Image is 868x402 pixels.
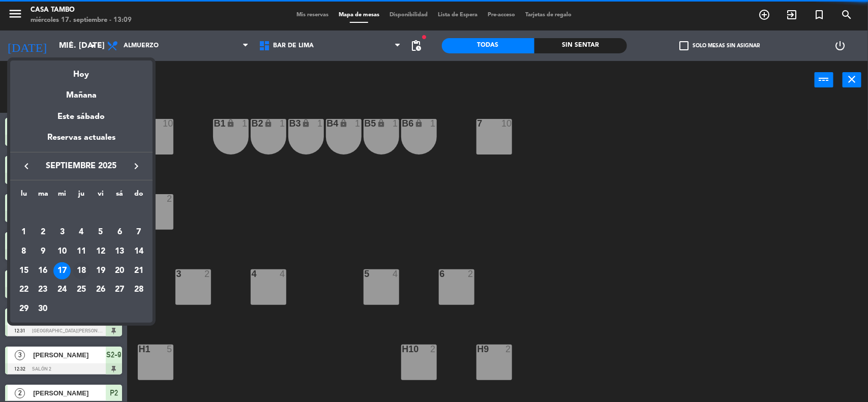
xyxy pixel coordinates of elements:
[110,223,130,242] td: 6 de septiembre de 2025
[34,299,53,319] td: 30 de septiembre de 2025
[111,243,128,260] div: 13
[35,224,52,241] div: 2
[110,188,130,204] th: sábado
[15,262,33,280] div: 15
[73,243,90,260] div: 11
[129,281,148,300] td: 28 de septiembre de 2025
[20,160,33,172] i: keyboard_arrow_left
[92,262,109,280] div: 19
[110,242,130,261] td: 13 de septiembre de 2025
[111,281,128,298] div: 27
[10,60,153,81] div: Hoy
[92,243,109,260] div: 12
[111,224,128,241] div: 6
[14,242,34,261] td: 8 de septiembre de 2025
[91,281,110,300] td: 26 de septiembre de 2025
[92,224,109,241] div: 5
[110,281,130,300] td: 27 de septiembre de 2025
[34,261,53,281] td: 16 de septiembre de 2025
[53,281,71,298] div: 24
[129,242,148,261] td: 14 de septiembre de 2025
[111,262,128,280] div: 20
[35,262,52,280] div: 16
[15,281,33,298] div: 22
[36,160,127,173] span: septiembre 2025
[52,223,72,242] td: 3 de septiembre de 2025
[34,223,53,242] td: 2 de septiembre de 2025
[130,262,147,280] div: 21
[15,224,33,241] div: 1
[10,103,153,131] div: Este sábado
[35,300,52,318] div: 30
[53,243,71,260] div: 10
[72,242,91,261] td: 11 de septiembre de 2025
[14,281,34,300] td: 22 de septiembre de 2025
[91,188,110,204] th: viernes
[130,281,147,298] div: 28
[72,188,91,204] th: jueves
[52,188,72,204] th: miércoles
[53,262,71,280] div: 17
[35,281,52,298] div: 23
[91,223,110,242] td: 5 de septiembre de 2025
[129,261,148,281] td: 21 de septiembre de 2025
[35,243,52,260] div: 9
[72,261,91,281] td: 18 de septiembre de 2025
[53,224,71,241] div: 3
[130,224,147,241] div: 7
[14,223,34,242] td: 1 de septiembre de 2025
[52,281,72,300] td: 24 de septiembre de 2025
[15,243,33,260] div: 8
[92,281,109,298] div: 26
[129,188,148,204] th: domingo
[73,281,90,298] div: 25
[73,262,90,280] div: 18
[110,261,130,281] td: 20 de septiembre de 2025
[52,242,72,261] td: 10 de septiembre de 2025
[130,243,147,260] div: 14
[14,299,34,319] td: 29 de septiembre de 2025
[34,242,53,261] td: 9 de septiembre de 2025
[91,242,110,261] td: 12 de septiembre de 2025
[72,281,91,300] td: 25 de septiembre de 2025
[91,261,110,281] td: 19 de septiembre de 2025
[14,188,34,204] th: lunes
[14,261,34,281] td: 15 de septiembre de 2025
[15,300,33,318] div: 29
[14,204,148,223] td: SEP.
[73,224,90,241] div: 4
[129,223,148,242] td: 7 de septiembre de 2025
[10,81,153,102] div: Mañana
[10,131,153,152] div: Reservas actuales
[127,160,145,173] button: keyboard_arrow_right
[34,281,53,300] td: 23 de septiembre de 2025
[34,188,53,204] th: martes
[72,223,91,242] td: 4 de septiembre de 2025
[52,261,72,281] td: 17 de septiembre de 2025
[17,160,36,173] button: keyboard_arrow_left
[130,160,142,172] i: keyboard_arrow_right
